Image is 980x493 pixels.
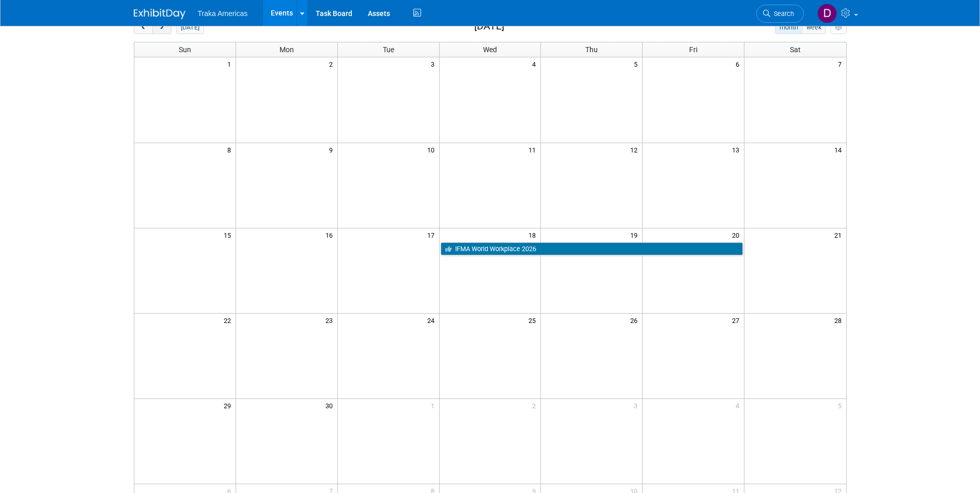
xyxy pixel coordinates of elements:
[430,57,439,70] span: 3
[817,4,837,23] img: Dorothy Pecoraro
[134,21,153,34] button: prev
[629,228,642,241] span: 19
[223,314,236,327] span: 22
[585,45,598,54] span: Thu
[833,143,846,156] span: 14
[735,399,744,412] span: 4
[835,24,842,31] i: Personalize Calendar
[731,314,744,327] span: 27
[527,228,540,241] span: 18
[833,314,846,327] span: 28
[474,21,504,32] h2: [DATE]
[831,21,846,34] button: myCustomButton
[383,45,394,54] span: Tue
[756,5,804,23] a: Search
[223,228,236,241] span: 15
[633,399,642,412] span: 3
[527,314,540,327] span: 25
[430,399,439,412] span: 1
[426,314,439,327] span: 24
[775,21,802,34] button: month
[531,399,540,412] span: 2
[179,45,191,54] span: Sun
[837,57,846,70] span: 7
[279,45,294,54] span: Mon
[328,57,337,70] span: 2
[176,21,204,34] button: [DATE]
[426,143,439,156] span: 10
[134,9,185,19] img: ExhibitDay
[198,9,248,18] span: Traka Americas
[152,21,172,34] button: next
[833,228,846,241] span: 21
[324,314,337,327] span: 23
[689,45,697,54] span: Fri
[629,143,642,156] span: 12
[226,143,236,156] span: 8
[527,143,540,156] span: 11
[324,228,337,241] span: 16
[837,399,846,412] span: 5
[226,57,236,70] span: 1
[324,399,337,412] span: 30
[426,228,439,241] span: 17
[328,143,337,156] span: 9
[633,57,642,70] span: 5
[770,10,794,18] span: Search
[629,314,642,327] span: 26
[735,57,744,70] span: 6
[731,143,744,156] span: 13
[802,21,826,34] button: week
[441,242,743,256] a: IFMA World Workplace 2026
[531,57,540,70] span: 4
[790,45,801,54] span: Sat
[731,228,744,241] span: 20
[223,399,236,412] span: 29
[483,45,497,54] span: Wed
